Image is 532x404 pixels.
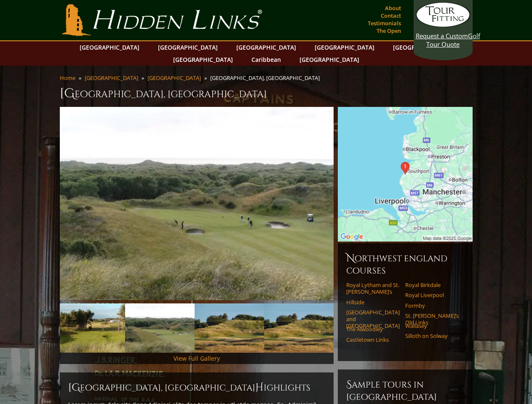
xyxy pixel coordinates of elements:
a: [GEOGRAPHIC_DATA] [232,41,300,53]
a: [GEOGRAPHIC_DATA] [310,41,379,53]
span: H [255,381,264,394]
li: [GEOGRAPHIC_DATA], [GEOGRAPHIC_DATA] [210,74,323,82]
a: Testimonials [366,17,403,29]
a: Royal Birkdale [405,282,459,288]
a: Request a CustomGolf Tour Quote [416,2,471,48]
a: Silloth on Solway [405,332,459,339]
h1: [GEOGRAPHIC_DATA], [GEOGRAPHIC_DATA] [60,85,473,102]
a: Hillside [346,299,400,306]
img: Google Map of The Clubhouse, Hastings Rd, Hillside, Southport, Southport PR8 2LU, United Kingdom [338,107,473,242]
a: Royal Lytham and St. [PERSON_NAME]’s [346,282,400,295]
a: View Full Gallery [174,354,220,362]
a: Contact [379,10,403,21]
a: Caribbean [247,53,285,66]
h2: [GEOGRAPHIC_DATA], [GEOGRAPHIC_DATA] ighlights [68,381,325,394]
a: Home [60,74,75,82]
a: [GEOGRAPHIC_DATA] [389,41,457,53]
a: [GEOGRAPHIC_DATA] [75,41,144,53]
a: Wallasey [405,322,459,329]
a: Formby [405,302,459,309]
a: Royal Liverpool [405,292,459,298]
h6: Northwest England Courses [346,252,464,276]
a: [GEOGRAPHIC_DATA] and [GEOGRAPHIC_DATA] [346,309,400,330]
a: [GEOGRAPHIC_DATA] [154,41,222,53]
a: The Alwoodley [346,326,400,332]
a: Castletown Links [346,336,400,343]
a: About [383,2,403,14]
a: [GEOGRAPHIC_DATA] [169,53,237,66]
h6: Sample Tours in [GEOGRAPHIC_DATA] [346,378,464,403]
span: Request a Custom [416,32,468,40]
a: The Open [374,25,403,37]
a: St. [PERSON_NAME]’s Old Links [405,312,459,326]
a: [GEOGRAPHIC_DATA] [147,74,201,82]
a: [GEOGRAPHIC_DATA] [85,74,138,82]
a: [GEOGRAPHIC_DATA] [295,53,364,66]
